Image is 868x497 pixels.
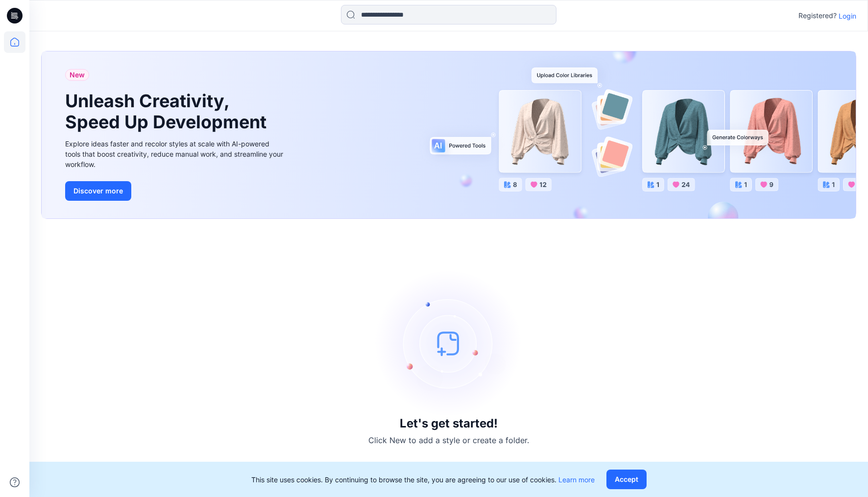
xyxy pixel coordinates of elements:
h3: Let's get started! [400,417,498,430]
p: Registered? [798,10,837,22]
p: Click New to add a style or create a folder. [368,434,529,446]
div: Explore ideas faster and recolor styles at scale with AI-powered tools that boost creativity, red... [65,139,286,169]
span: New [70,69,85,81]
p: This site uses cookies. By continuing to browse the site, you are agreeing to our use of cookies. [251,474,595,485]
img: empty-state-image.svg [375,270,522,417]
p: Login [839,11,856,21]
a: Discover more [65,181,286,201]
button: Discover more [65,181,131,201]
a: Learn more [558,475,595,484]
button: Accept [606,470,647,489]
h1: Unleash Creativity, Speed Up Development [65,91,271,133]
